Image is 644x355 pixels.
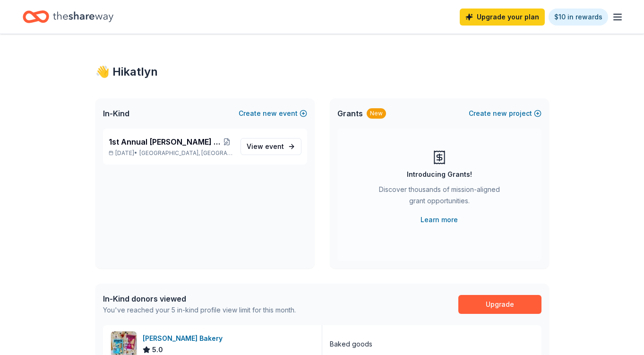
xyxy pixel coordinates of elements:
div: Discover thousands of mission-aligned grant opportunities. [375,184,504,210]
span: In-Kind [103,108,129,119]
span: Grants [337,108,363,119]
button: Createnewproject [469,108,541,119]
div: Introducing Grants! [407,169,472,180]
a: Home [23,6,113,28]
p: [DATE] • [109,149,233,157]
span: View [247,141,284,152]
a: View event [240,138,301,155]
button: Createnewevent [239,108,307,119]
a: Upgrade [458,295,541,314]
div: In-Kind donors viewed [103,293,296,304]
div: 👋 Hi katlyn [95,64,549,79]
div: Baked goods [330,338,372,350]
div: New [367,108,386,119]
span: [GEOGRAPHIC_DATA], [GEOGRAPHIC_DATA] [139,149,232,157]
span: 1st Annual [PERSON_NAME] Memorial Luncheon [109,136,221,147]
a: Learn more [421,214,458,225]
span: event [265,142,284,150]
div: [PERSON_NAME] Bakery [143,333,226,344]
div: You've reached your 5 in-kind profile view limit for this month. [103,304,296,316]
a: Upgrade your plan [460,9,545,26]
span: new [263,108,277,119]
a: $10 in rewards [549,9,608,26]
span: new [493,108,507,119]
